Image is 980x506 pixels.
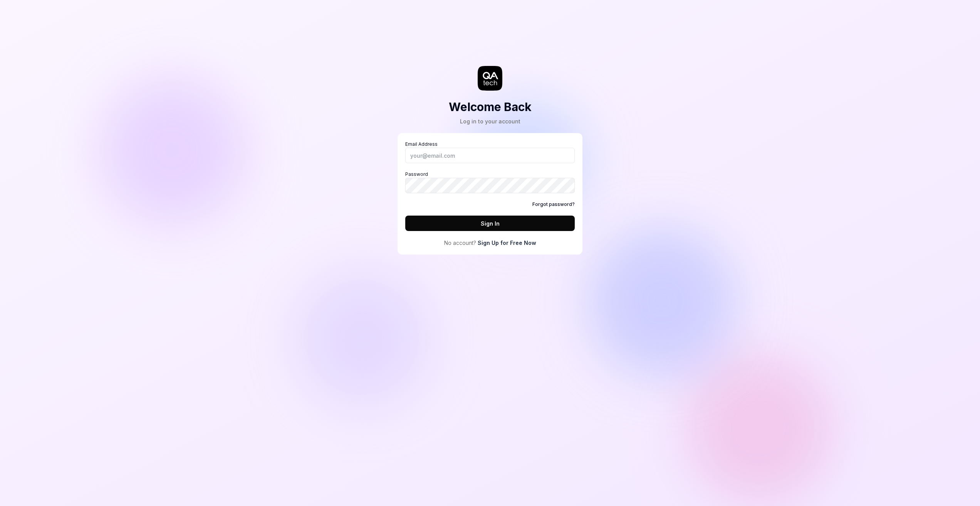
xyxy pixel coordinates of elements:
[449,117,532,125] div: Log in to your account
[532,201,575,208] a: Forgot password?
[444,239,476,247] span: No account?
[405,171,575,193] label: Password
[449,98,532,116] h2: Welcome Back
[405,216,575,231] button: Sign In
[478,239,536,247] a: Sign Up for Free Now
[405,178,575,193] input: Password
[405,141,575,163] label: Email Address
[405,148,575,163] input: Email Address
